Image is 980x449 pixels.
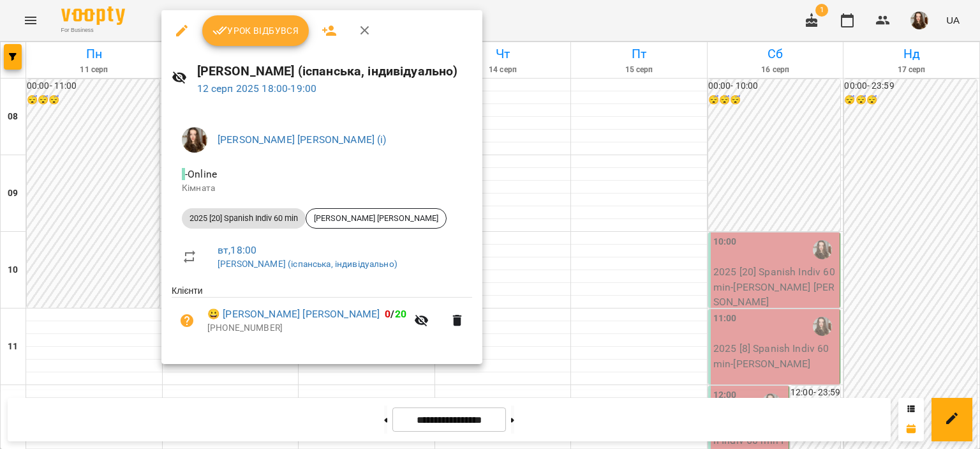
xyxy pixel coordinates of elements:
[212,23,299,38] span: Урок відбувся
[207,322,406,335] p: [PHONE_NUMBER]
[218,259,397,269] a: [PERSON_NAME] (іспанська, індивідуально)
[182,213,306,224] span: 2025 [20] Spanish Indiv 60 min
[202,15,309,46] button: Урок відбувся
[197,61,473,81] h6: [PERSON_NAME] (іспанська, індивідуально)
[218,244,256,256] a: вт , 18:00
[395,308,406,320] span: 20
[385,308,406,320] b: /
[182,168,219,180] span: - Online
[218,133,387,146] a: [PERSON_NAME] [PERSON_NAME] (і)
[182,182,462,195] p: Кімната
[207,307,380,322] a: 😀 [PERSON_NAME] [PERSON_NAME]
[172,284,472,348] ul: Клієнти
[172,305,202,336] button: Візит ще не сплачено. Додати оплату?
[197,82,317,95] a: 12 серп 2025 18:00-19:00
[306,213,446,224] span: [PERSON_NAME] [PERSON_NAME]
[182,127,207,153] img: f828951e34a2a7ae30fa923eeeaf7e77.jpg
[385,308,390,320] span: 0
[306,208,447,229] div: [PERSON_NAME] [PERSON_NAME]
